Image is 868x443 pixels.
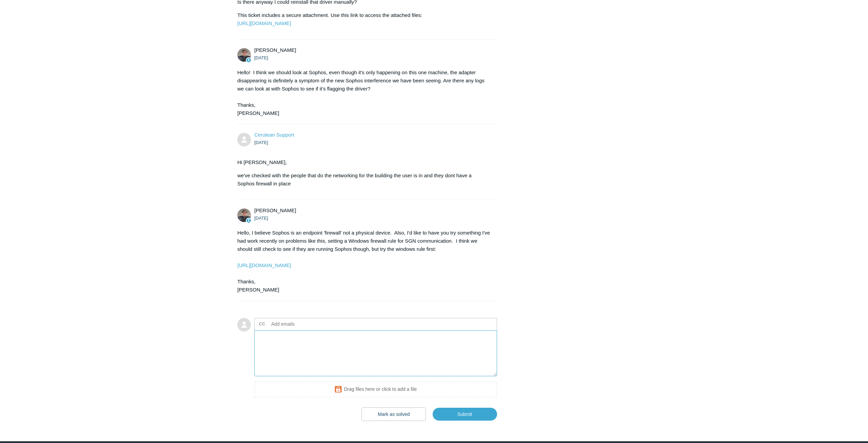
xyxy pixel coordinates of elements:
[237,158,490,166] p: Hi [PERSON_NAME],
[254,47,296,53] span: Matt Robinson
[237,262,291,268] a: [URL][DOMAIN_NAME]
[254,216,268,221] time: 09/30/2025, 13:21
[433,408,497,421] input: Submit
[254,55,268,60] time: 09/29/2025, 13:23
[254,207,296,213] span: Matt Robinson
[361,407,426,421] button: Mark as solved
[269,319,341,329] input: Add emails
[237,20,291,26] a: [URL][DOMAIN_NAME]
[237,229,490,294] div: Hello, I believe Sophos is an endpoint 'firewall' not a physical device. Also, I'd like to have y...
[237,11,490,27] p: This ticket includes a secure attachment. Use this link to access the attached files:
[237,172,490,188] p: we've checked with the people that do the networking for the building the user is in and they don...
[254,330,497,376] textarea: Add your reply
[254,140,268,145] time: 09/30/2025, 11:47
[254,132,294,138] a: Cerulean Support
[237,68,490,117] div: Hello! I think we should look at Sophos, even though it's only happening on this one machine, the...
[259,319,265,329] label: CC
